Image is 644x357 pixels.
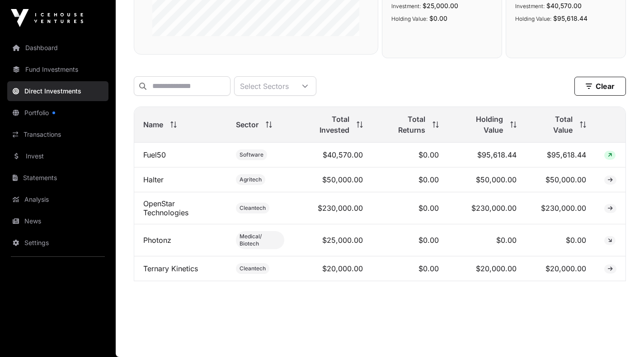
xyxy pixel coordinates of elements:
a: Ternary Kinetics [143,264,198,273]
td: $95,618.44 [526,143,595,167]
span: Holding Value: [515,15,551,22]
span: $25,000.00 [423,2,458,9]
td: $0.00 [372,256,447,281]
span: Total Value [535,114,573,135]
span: $40,570.00 [546,2,582,9]
a: Halter [143,175,164,184]
td: $95,618.44 [448,143,526,167]
td: $40,570.00 [293,143,372,167]
span: $95,618.44 [553,14,588,22]
td: $25,000.00 [293,224,372,256]
a: Photonz [143,236,171,245]
span: Agritech [240,176,262,183]
a: Transactions [7,125,108,144]
td: $50,000.00 [293,167,372,192]
span: $0.00 [429,14,447,22]
a: Invest [7,146,108,166]
span: Cleantech [240,204,266,212]
a: Dashboard [7,38,108,58]
a: OpenStar Technologies [143,199,188,217]
td: $0.00 [372,143,447,167]
a: Statements [7,168,108,188]
span: Total Returns [381,114,425,135]
a: News [7,211,108,231]
span: Total Invested [302,114,349,135]
td: $20,000.00 [293,256,372,281]
a: Fund Investments [7,60,108,79]
div: Select Sectors [235,77,294,95]
td: $230,000.00 [448,192,526,224]
td: $20,000.00 [448,256,526,281]
span: Investment: [515,3,545,9]
td: $230,000.00 [526,192,595,224]
a: Fuel50 [143,150,166,159]
img: Icehouse Ventures Logo [11,9,83,27]
a: Settings [7,233,108,253]
button: Clear [574,77,626,96]
td: $0.00 [372,192,447,224]
span: Sector [236,119,259,130]
a: Portfolio [7,103,108,123]
span: Holding Value: [391,15,428,22]
td: $50,000.00 [448,167,526,192]
td: $0.00 [372,224,447,256]
td: $50,000.00 [526,167,595,192]
span: Software [240,151,263,158]
span: Medical/ Biotech [240,233,281,247]
td: $20,000.00 [526,256,595,281]
a: Direct Investments [7,81,108,101]
a: Analysis [7,190,108,209]
span: Investment: [391,3,421,9]
span: Cleantech [240,265,266,272]
td: $0.00 [526,224,595,256]
iframe: Chat Widget [599,314,644,357]
span: Name [143,119,163,130]
span: Holding Value [457,114,503,135]
td: $0.00 [448,224,526,256]
td: $0.00 [372,167,447,192]
td: $230,000.00 [293,192,372,224]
